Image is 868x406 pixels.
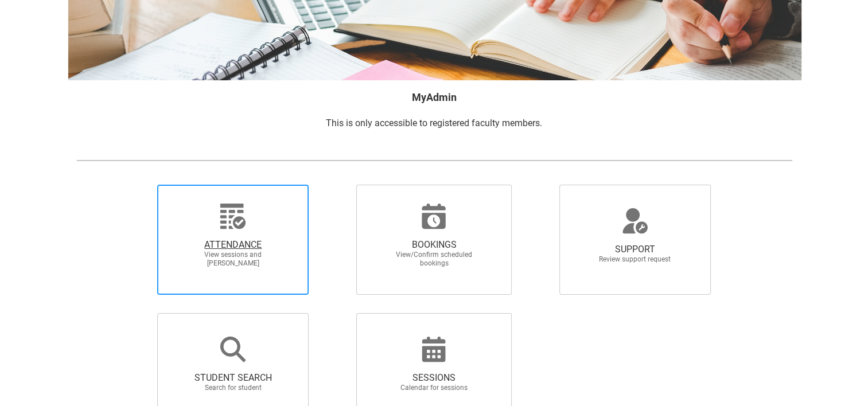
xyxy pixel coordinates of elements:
span: View/Confirm scheduled bookings [383,251,484,268]
span: Review support request [585,255,686,264]
span: View sessions and [PERSON_NAME] [182,251,283,268]
img: REDU_GREY_LINE [76,154,792,166]
span: Search for student [182,384,283,392]
span: STUDENT SEARCH [182,372,283,384]
span: Calendar for sessions [383,384,484,392]
span: BOOKINGS [383,239,484,251]
span: SUPPORT [585,244,686,255]
span: ATTENDANCE [182,239,283,251]
h2: MyAdmin [76,89,792,105]
span: This is only accessible to registered faculty members. [326,118,542,128]
span: SESSIONS [383,372,484,384]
